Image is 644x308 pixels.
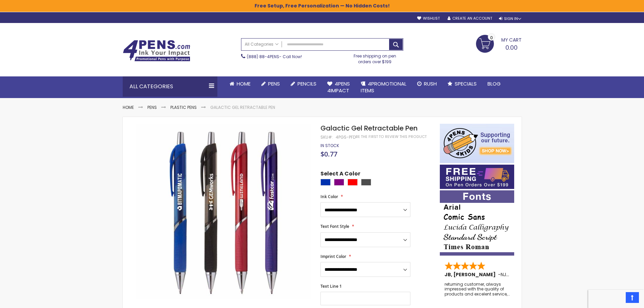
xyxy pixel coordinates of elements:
[334,179,344,186] div: Purple
[327,80,350,94] span: 4Pens 4impact
[320,149,337,159] span: $0.77
[123,76,217,97] div: All Categories
[136,123,311,299] img: Galactic Gel Retractable Pen
[285,76,322,91] a: Pencils
[237,80,251,87] span: Home
[320,254,346,259] span: Imprint Color
[440,124,514,163] img: 4pens 4 kids
[241,39,282,50] a: All Categories
[147,104,157,110] a: Pens
[170,104,197,110] a: Plastic Pens
[355,76,412,98] a: 4PROMOTIONALITEMS
[361,179,371,186] div: Smoke
[440,165,514,189] img: Free shipping on orders over $199
[336,135,356,140] div: 4PGS-PFD
[455,80,477,87] span: Specials
[320,143,339,148] span: In stock
[320,170,360,179] span: Select A Color
[297,80,316,87] span: Pencils
[356,134,427,139] a: Be the first to review this product
[417,16,440,21] a: Wishlist
[499,16,521,21] div: Sign In
[224,76,256,91] a: Home
[320,123,418,133] span: Galactic Gel Retractable Pen
[505,43,518,52] span: 0.00
[490,34,493,41] span: 0
[245,42,279,47] span: All Categories
[482,76,506,91] a: Blog
[320,223,349,229] span: Text Font Style
[320,143,339,148] div: Availability
[448,16,492,21] a: Create an Account
[412,76,442,91] a: Rush
[498,271,557,278] span: - ,
[320,194,338,199] span: Ink Color
[440,190,514,256] img: font-personalization-examples
[442,76,482,91] a: Specials
[322,76,355,98] a: 4Pens4impact
[123,40,190,62] img: 4Pens Custom Pens and Promotional Products
[268,80,280,87] span: Pens
[347,51,403,64] div: Free shipping on pen orders over $199
[445,271,498,278] span: JB, [PERSON_NAME]
[487,80,501,87] span: Blog
[123,104,134,110] a: Home
[445,282,510,297] div: returning customer, always impressed with the quality of products and excelent service, will retu...
[320,179,331,186] div: Blue
[247,54,302,60] span: - Call Now!
[247,54,279,60] a: (888) 88-4PENS
[320,283,342,289] span: Text Line 1
[348,179,358,186] div: Red
[256,76,285,91] a: Pens
[210,105,275,110] li: Galactic Gel Retractable Pen
[361,80,406,94] span: 4PROMOTIONAL ITEMS
[476,35,522,52] a: 0.00 0
[501,271,509,278] span: NJ
[320,134,333,140] strong: SKU
[424,80,437,87] span: Rush
[588,290,644,308] iframe: Google Customer Reviews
